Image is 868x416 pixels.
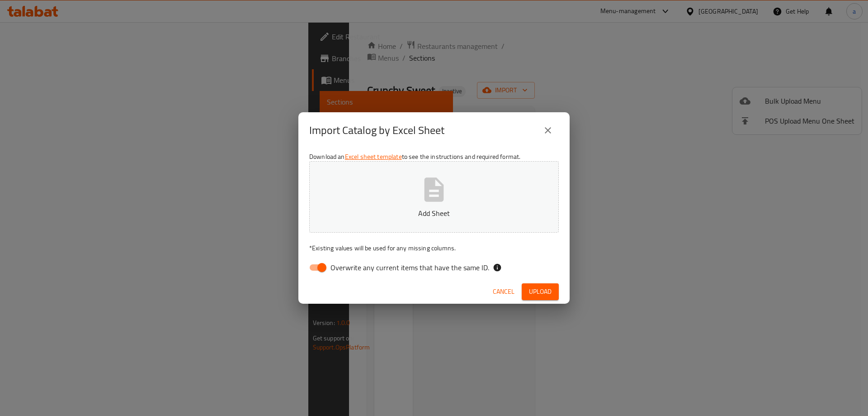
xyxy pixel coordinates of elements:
p: Add Sheet [323,208,545,219]
div: Download an to see the instructions and required format. [298,148,570,280]
button: Cancel [489,283,518,300]
button: Add Sheet [309,161,559,233]
p: Existing values will be used for any missing columns. [309,244,559,253]
a: Excel sheet template [345,151,402,163]
span: Overwrite any current items that have the same ID. [330,262,489,273]
span: Upload [529,286,552,297]
svg: If the overwrite option isn't selected, then the items that match an existing ID will be ignored ... [493,263,502,272]
span: Cancel [493,286,514,297]
button: Upload [522,283,559,300]
h2: Import Catalog by Excel Sheet [309,123,444,138]
button: close [537,120,559,141]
